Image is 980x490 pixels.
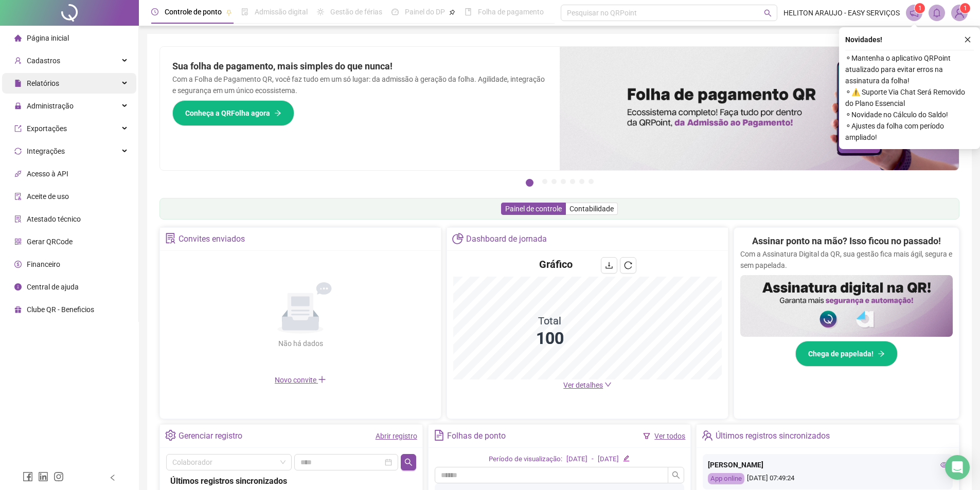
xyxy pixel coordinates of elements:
span: instagram [54,471,64,482]
span: dollar [14,261,22,268]
span: Exportações [27,124,67,133]
span: Folha de pagamento [478,8,544,16]
img: banner%2F8d14a306-6205-4263-8e5b-06e9a85ad873.png [560,47,959,170]
span: Gerar QRCode [27,238,73,246]
span: arrow-right [878,350,885,357]
div: Gerenciar registro [179,427,242,445]
p: Com a Folha de Pagamento QR, você faz tudo em um só lugar: da admissão à geração da folha. Agilid... [172,74,547,96]
span: file-text [434,430,444,441]
span: api [14,170,22,177]
span: Gestão de férias [330,8,382,16]
span: export [14,125,22,132]
span: info-circle [14,283,22,291]
span: Novidades ! [845,34,882,45]
a: Abrir registro [376,432,417,440]
span: dashboard [391,8,399,15]
button: 7 [589,179,594,184]
div: Últimos registros sincronizados [716,427,830,445]
div: [DATE] [566,454,587,465]
span: file-done [241,8,248,15]
img: 38156 [952,5,967,21]
span: Acesso à API [27,170,68,178]
span: Clube QR - Beneficios [27,305,94,314]
span: Cadastros [27,57,60,65]
span: Central de ajuda [27,283,79,291]
span: search [764,9,772,17]
span: Novo convite [275,376,326,384]
span: Aceite de uso [27,192,69,201]
span: pushpin [449,9,455,15]
span: eye [940,461,948,468]
span: Financeiro [27,260,60,268]
span: solution [165,233,176,244]
span: clock-circle [151,8,158,15]
span: facebook [23,471,33,482]
span: Contabilidade [569,205,614,213]
span: down [604,381,612,388]
div: [PERSON_NAME] [708,459,948,470]
div: Últimos registros sincronizados [170,475,412,487]
span: pie-chart [452,233,463,244]
span: ⚬ Novidade no Cálculo do Saldo! [845,109,974,120]
div: Folhas de ponto [447,427,506,445]
span: qrcode [14,238,22,245]
span: home [14,34,22,42]
span: arrow-right [274,110,281,117]
h4: Gráfico [539,257,573,271]
a: Ver detalhes down [563,381,612,389]
span: Conheça a QRFolha agora [185,107,270,119]
span: Atestado técnico [27,215,81,223]
button: 4 [561,179,566,184]
span: Página inicial [27,34,69,42]
div: [DATE] [598,454,619,465]
span: Ver detalhes [563,381,603,389]
div: Open Intercom Messenger [945,455,970,480]
h2: Sua folha de pagamento, mais simples do que nunca! [172,59,547,74]
span: sun [317,8,324,15]
span: Painel do DP [405,8,445,16]
button: 1 [526,179,533,187]
span: HELITON ARAUJO - EASY SERVIÇOS [783,7,900,19]
sup: Atualize o seu contato no menu Meus Dados [960,3,970,13]
a: Ver todos [654,432,685,440]
span: Controle de ponto [165,8,222,16]
span: 1 [918,5,922,12]
div: Não há dados [253,338,348,349]
span: solution [14,215,22,223]
span: search [672,471,680,479]
span: Painel de controle [505,205,562,213]
span: bell [932,8,941,17]
span: search [404,458,413,466]
span: ⚬ ⚠️ Suporte Via Chat Será Removido do Plano Essencial [845,86,974,109]
span: ⚬ Ajustes da folha com período ampliado! [845,120,974,143]
span: ⚬ Mantenha o aplicativo QRPoint atualizado para evitar erros na assinatura da folha! [845,52,974,86]
div: - [592,454,594,465]
span: close [964,36,971,43]
span: 1 [964,5,967,12]
span: Integrações [27,147,65,155]
span: team [702,430,712,441]
h2: Assinar ponto na mão? Isso ficou no passado! [752,234,941,248]
span: notification [910,8,919,17]
span: filter [643,432,650,440]
span: Administração [27,102,74,110]
span: plus [318,375,326,384]
span: linkedin [38,471,48,482]
span: audit [14,193,22,200]
span: Admissão digital [255,8,308,16]
span: left [109,474,116,481]
button: 2 [542,179,547,184]
span: user-add [14,57,22,64]
span: file [14,80,22,87]
button: 3 [551,179,557,184]
span: pushpin [226,9,232,15]
span: gift [14,306,22,313]
span: edit [623,455,630,462]
sup: 1 [915,3,925,13]
span: Chega de papelada! [808,348,874,359]
p: Com a Assinatura Digital da QR, sua gestão fica mais ágil, segura e sem papelada. [740,248,953,271]
span: Relatórios [27,79,59,87]
div: [DATE] 07:49:24 [708,473,948,485]
span: sync [14,148,22,155]
button: Conheça a QRFolha agora [172,100,294,126]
